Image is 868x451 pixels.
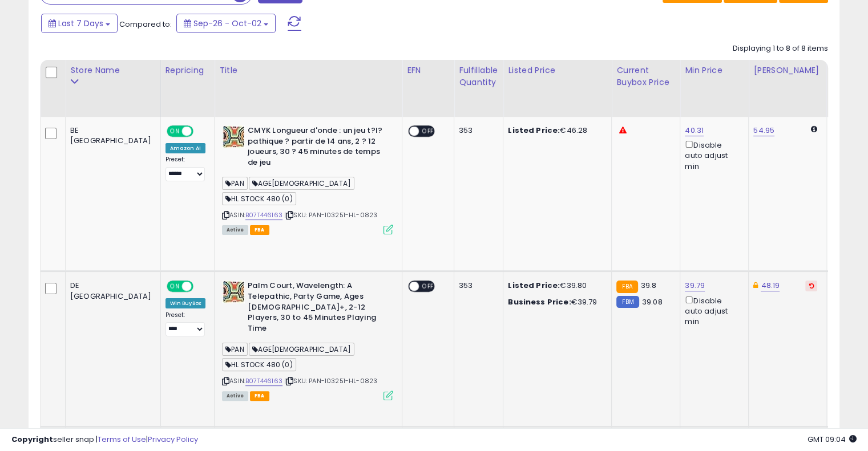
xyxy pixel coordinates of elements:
[685,125,704,136] a: 40.31
[249,177,354,190] span: AGE[DEMOGRAPHIC_DATA]
[70,125,152,146] div: BE [GEOGRAPHIC_DATA]
[165,64,210,76] div: Repricing
[176,14,276,33] button: Sep-26 - Oct-02
[508,280,560,291] b: Listed Price:
[508,296,571,307] b: Business Price:
[459,281,494,291] div: 353
[222,281,393,399] div: ASIN:
[753,125,774,136] a: 54.95
[191,127,209,136] span: OFF
[419,127,437,136] span: OFF
[193,18,261,29] span: Sep-26 - Oct-02
[165,156,206,181] div: Preset:
[222,281,245,303] img: 51X1RFmSp2L._SL40_.jpg
[685,64,744,76] div: Min Price
[245,210,282,220] a: B07T446163
[165,311,206,337] div: Preset:
[733,43,828,54] div: Displaying 1 to 8 of 8 items
[222,177,248,190] span: PAN
[119,19,172,30] span: Compared to:
[419,282,437,291] span: OFF
[761,280,780,291] a: 48.19
[58,18,103,29] span: Last 7 Days
[641,280,657,291] span: 39.8
[459,64,498,88] div: Fulfillable Quantity
[685,139,740,172] div: Disable auto adjust min
[70,64,156,76] div: Store Name
[284,376,377,385] span: | SKU: PAN-103251-HL-0823
[642,296,663,307] span: 39.08
[508,125,560,136] b: Listed Price:
[222,225,248,235] span: All listings currently available for purchase on Amazon
[248,281,386,336] b: Palm Court, Wavelength: A Telepathic, Party Game, Ages [DEMOGRAPHIC_DATA]+, 2-12 Players, 30 to 4...
[222,125,245,148] img: 51X1RFmSp2L._SL40_.jpg
[808,434,857,445] span: 2025-10-10 09:04 GMT
[508,281,603,291] div: €39.80
[98,434,146,445] a: Terms of Use
[459,125,494,136] div: 353
[11,434,198,445] div: seller snap | |
[245,376,282,386] a: B07T446163
[616,64,675,88] div: Current Buybox Price
[407,64,449,76] div: EFN
[685,280,705,291] a: 39.79
[284,210,377,220] span: | SKU: PAN-103251-HL-0823
[191,282,209,291] span: OFF
[508,125,603,136] div: €46.28
[248,125,386,170] b: CMYK Longueur d'onde : un jeu t?l?pathique ? partir de 14 ans, 2 ? 12 joueurs, 30 ? 45 minutes de...
[219,64,397,76] div: Title
[222,125,393,233] div: ASIN:
[753,64,821,76] div: [PERSON_NAME]
[616,296,639,308] small: FBM
[222,358,296,371] span: HL STOCK 480 (0)
[148,434,198,445] a: Privacy Policy
[222,343,248,356] span: PAN
[250,391,269,401] span: FBA
[685,294,740,327] div: Disable auto adjust min
[616,281,637,293] small: FBA
[168,127,182,136] span: ON
[508,297,603,307] div: €39.79
[11,434,53,445] strong: Copyright
[250,225,269,235] span: FBA
[508,64,607,76] div: Listed Price
[70,281,152,301] div: DE [GEOGRAPHIC_DATA]
[168,282,182,291] span: ON
[165,298,206,308] div: Win BuyBox
[222,391,248,401] span: All listings currently available for purchase on Amazon
[249,343,354,356] span: AGE[DEMOGRAPHIC_DATA]
[165,143,205,153] div: Amazon AI
[222,192,296,205] span: HL STOCK 480 (0)
[41,14,118,33] button: Last 7 Days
